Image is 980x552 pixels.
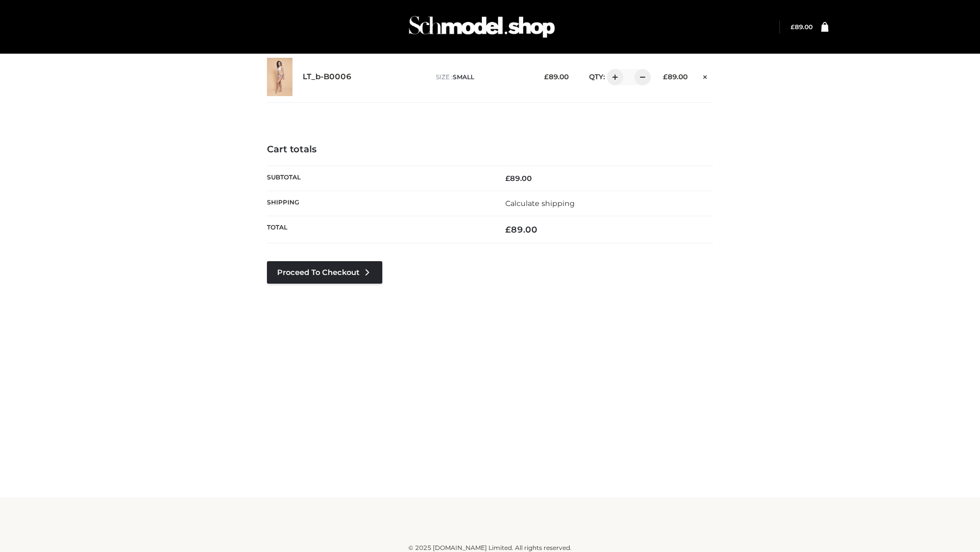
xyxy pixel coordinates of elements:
span: £ [544,73,549,81]
span: SMALL [453,73,474,81]
a: Calculate shipping [505,199,575,208]
th: Subtotal [267,166,490,191]
span: £ [505,174,510,183]
div: QTY: [579,69,647,85]
bdi: 89.00 [663,73,688,81]
img: Schmodel Admin 964 [405,7,558,47]
h4: Cart totals [267,144,713,155]
p: size : [436,73,528,82]
th: Total [267,216,490,243]
a: £89.00 [791,23,813,31]
a: LT_b-B0006 [303,72,352,82]
a: Proceed to Checkout [267,261,382,284]
th: Shipping [267,191,490,216]
span: £ [505,224,511,235]
bdi: 89.00 [544,73,569,81]
span: £ [663,73,668,81]
bdi: 89.00 [505,174,532,183]
bdi: 89.00 [791,23,813,31]
bdi: 89.00 [505,224,537,235]
a: Remove this item [698,69,713,82]
span: £ [791,23,795,31]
